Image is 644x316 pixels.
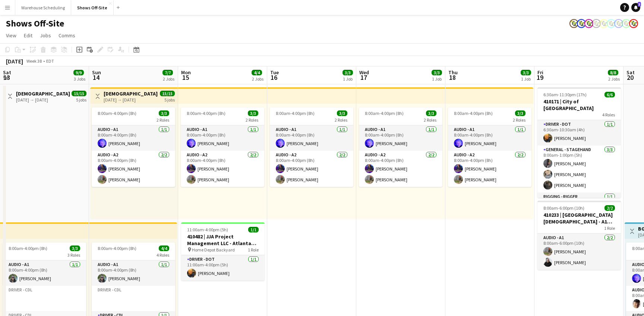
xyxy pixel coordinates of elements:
h3: [DEMOGRAPHIC_DATA] Purse [PERSON_NAME] -- 409866 [16,90,72,97]
app-job-card: 8:00am-4:00pm (8h)3/32 RolesAudio - A11/18:00am-4:00pm (8h)[PERSON_NAME]Audio - A22/28:00am-4:00p... [181,107,264,187]
span: Home Depot Backyard [192,247,235,253]
div: 5 jobs [76,96,86,103]
span: 3/3 [432,70,442,75]
app-job-card: 8:00am-6:00pm (10h)2/2410233 | [GEOGRAPHIC_DATA][DEMOGRAPHIC_DATA] - A1 Prep Day1 RoleAudio - A12... [537,201,621,270]
span: 3/3 [515,110,525,116]
app-card-role: General - Stagehand3/38:00am-1:00pm (5h)[PERSON_NAME][PERSON_NAME][PERSON_NAME] [537,146,621,193]
span: 3/3 [70,245,80,251]
span: Jobs [40,32,51,39]
div: 8:00am-4:00pm (8h)3/32 RolesAudio - A11/18:00am-4:00pm (8h)[PERSON_NAME]Audio - A22/28:00am-4:00p... [270,107,353,187]
span: 2 Roles [246,117,258,123]
app-card-role: Audio - A12/28:00am-6:00pm (10h)[PERSON_NAME][PERSON_NAME] [537,234,621,270]
span: 13 [2,73,11,82]
span: Edit [24,32,32,39]
span: 20 [625,73,635,82]
h3: 410233 | [GEOGRAPHIC_DATA][DEMOGRAPHIC_DATA] - A1 Prep Day [537,212,621,225]
span: 8:00am-4:00pm (8h) [9,245,47,251]
app-job-card: 8:00am-4:00pm (8h)3/32 RolesAudio - A11/18:00am-4:00pm (8h)[PERSON_NAME]Audio - A22/28:00am-4:00p... [448,107,531,187]
app-job-card: 8:00am-4:00pm (8h)3/32 RolesAudio - A11/18:00am-4:00pm (8h)[PERSON_NAME]Audio - A22/28:00am-4:00p... [359,107,442,187]
div: 2 Jobs [608,76,620,82]
span: Tue [270,69,279,76]
app-card-role: Driver - DOT1/16:30am-10:30am (4h)[PERSON_NAME] [537,120,621,146]
span: 7/7 [162,70,173,75]
div: 1 Job [521,76,531,82]
span: 6/6 [604,92,615,97]
app-user-avatar: Labor Coordinator [629,19,638,28]
span: 2 Roles [513,117,525,123]
app-job-card: 11:00am-4:00pm (5h)1/1410482 | JJA Project Management LLC - Atlanta Food & Wine Festival - Home D... [181,222,265,281]
span: 19 [536,73,543,82]
span: 16 [269,73,279,82]
app-card-role: Audio - A11/18:00am-4:00pm (8h)[PERSON_NAME] [92,260,175,286]
app-card-role: Rigging - Rigger1/1 [537,193,621,218]
span: 8:00am-4:00pm (8h) [187,110,225,116]
h3: 410171 | City of [GEOGRAPHIC_DATA] [537,98,621,112]
span: 9/9 [73,70,84,75]
span: 4 Roles [157,252,169,258]
span: 8:00am-6:00pm (10h) [543,205,584,211]
span: 3 Roles [67,252,80,258]
span: Thu [448,69,458,76]
div: 6:30am-11:30pm (17h)6/6410171 | City of [GEOGRAPHIC_DATA]4 RolesDriver - DOT1/16:30am-10:30am (4h... [537,87,621,198]
h3: 410482 | JJA Project Management LLC - Atlanta Food & Wine Festival - Home Depot Backyard - Return [181,233,265,247]
app-job-card: 8:00am-4:00pm (8h)3/32 RolesAudio - A11/18:00am-4:00pm (8h)[PERSON_NAME]Audio - A22/28:00am-4:00p... [92,107,175,187]
span: 3/3 [337,110,347,116]
a: View [3,31,19,40]
app-card-role: Audio - A22/28:00am-4:00pm (8h)[PERSON_NAME][PERSON_NAME] [270,151,353,187]
div: 5 jobs [164,96,175,103]
div: [DATE] → [DATE] [104,97,159,103]
app-card-role-placeholder: Driver - CDL [92,286,175,311]
span: 11:00am-4:00pm (5h) [187,227,228,232]
span: Mon [181,69,191,76]
span: 8:00am-4:00pm (8h) [365,110,404,116]
span: 4/4 [252,70,262,75]
span: Week 38 [25,58,43,64]
app-user-avatar: Labor Coordinator [592,19,601,28]
span: 3/3 [426,110,436,116]
span: 2 Roles [424,117,436,123]
span: Sat [3,69,11,76]
app-user-avatar: Labor Coordinator [622,19,631,28]
span: 8:00am-4:00pm (8h) [98,110,136,116]
div: 1 Job [432,76,442,82]
app-card-role: Audio - A22/28:00am-4:00pm (8h)[PERSON_NAME][PERSON_NAME] [448,151,531,187]
span: Fri [537,69,543,76]
app-card-role: Audio - A11/18:00am-4:00pm (8h)[PERSON_NAME] [92,125,175,151]
a: Comms [56,31,78,40]
div: 1 Job [343,76,353,82]
span: Sun [92,69,101,76]
span: 17 [358,73,369,82]
div: 2 Jobs [252,76,263,82]
span: 2/2 [604,205,615,211]
app-card-role: Audio - A22/28:00am-4:00pm (8h)[PERSON_NAME][PERSON_NAME] [92,151,175,187]
span: 8:00am-4:00pm (8h) [98,245,136,251]
app-card-role: Audio - A11/18:00am-4:00pm (8h)[PERSON_NAME] [448,125,531,151]
app-user-avatar: Labor Coordinator [577,19,586,28]
app-user-avatar: Labor Coordinator [607,19,616,28]
span: 3/3 [521,70,531,75]
span: 1/1 [248,227,259,232]
span: 14 [91,73,101,82]
span: 6:30am-11:30pm (17h) [543,92,587,97]
div: 2 Jobs [163,76,174,82]
span: 3/3 [342,70,353,75]
h1: Shows Off-Site [6,18,64,29]
app-card-role: Audio - A11/18:00am-4:00pm (8h)[PERSON_NAME] [181,125,264,151]
app-user-avatar: Labor Coordinator [599,19,608,28]
span: 3/3 [159,110,169,116]
span: Wed [359,69,369,76]
span: 1 Role [248,247,259,253]
span: Sat [626,69,635,76]
span: View [6,32,16,39]
span: 4/4 [159,245,169,251]
button: Warehouse Scheduling [15,0,71,15]
app-card-role: Driver - DOT1/111:00am-4:00pm (5h)[PERSON_NAME] [181,255,265,281]
app-user-avatar: Labor Coordinator [569,19,578,28]
app-card-role: Audio - A11/18:00am-4:00pm (8h)[PERSON_NAME] [270,125,353,151]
